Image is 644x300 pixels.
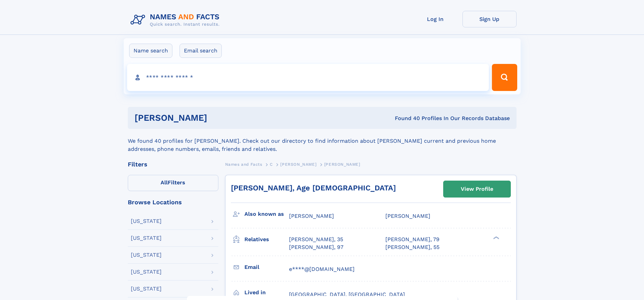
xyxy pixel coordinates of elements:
[444,181,510,197] a: View Profile
[128,129,517,153] div: We found 40 profiles for [PERSON_NAME]. Check out our directory to find information about [PERSON...
[324,162,360,167] span: [PERSON_NAME]
[127,64,489,91] input: search input
[289,213,334,219] span: [PERSON_NAME]
[128,175,218,191] label: Filters
[131,235,162,241] div: [US_STATE]
[225,160,262,168] a: Names and Facts
[492,236,500,240] div: ❯
[131,252,162,258] div: [US_STATE]
[385,244,439,251] a: [PERSON_NAME], 55
[270,162,273,167] span: C
[131,286,162,292] div: [US_STATE]
[385,213,430,219] span: [PERSON_NAME]
[135,114,301,122] h1: [PERSON_NAME]
[131,269,162,275] div: [US_STATE]
[180,44,222,58] label: Email search
[231,184,396,192] a: [PERSON_NAME], Age [DEMOGRAPHIC_DATA]
[280,162,316,167] span: [PERSON_NAME]
[244,208,289,220] h3: Also known as
[244,287,289,298] h3: Lived in
[280,160,316,168] a: [PERSON_NAME]
[161,179,168,186] span: All
[128,199,218,205] div: Browse Locations
[289,244,343,251] a: [PERSON_NAME], 97
[461,181,493,197] div: View Profile
[128,161,218,167] div: Filters
[462,11,517,27] a: Sign Up
[492,64,517,91] button: Search Button
[244,261,289,273] h3: Email
[131,218,162,224] div: [US_STATE]
[244,234,289,245] h3: Relatives
[128,11,225,29] img: Logo Names and Facts
[408,11,462,27] a: Log In
[289,291,405,298] span: [GEOGRAPHIC_DATA], [GEOGRAPHIC_DATA]
[289,236,343,243] a: [PERSON_NAME], 35
[129,44,172,58] label: Name search
[270,160,273,168] a: C
[385,236,439,243] a: [PERSON_NAME], 79
[301,115,510,122] div: Found 40 Profiles In Our Records Database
